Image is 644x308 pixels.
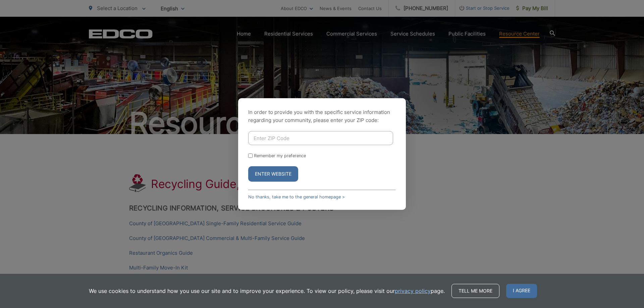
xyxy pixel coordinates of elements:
button: Enter Website [248,166,298,182]
a: No thanks, take me to the general homepage > [248,194,345,199]
a: Tell me more [451,284,499,298]
p: We use cookies to understand how you use our site and to improve your experience. To view our pol... [89,287,445,295]
input: Enter ZIP Code [248,131,393,145]
label: Remember my preference [254,153,306,158]
a: privacy policy [395,287,431,295]
span: I agree [506,284,537,298]
p: In order to provide you with the specific service information regarding your community, please en... [248,108,396,124]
